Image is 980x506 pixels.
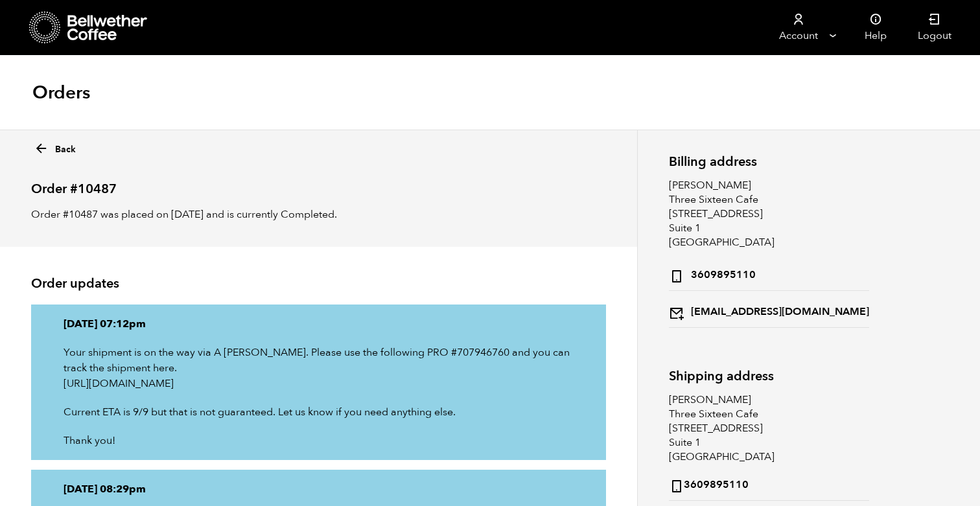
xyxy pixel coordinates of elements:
p: Current ETA is 9/9 but that is not guaranteed. Let us know if you need anything else. [64,404,574,420]
h1: Orders [32,81,90,104]
strong: 3609895110 [669,265,756,284]
p: Thank you! [64,433,574,448]
strong: [EMAIL_ADDRESS][DOMAIN_NAME] [669,302,869,321]
strong: 3609895110 [669,475,749,494]
h2: Order updates [31,276,606,292]
p: [DATE] 08:29pm [64,481,574,497]
p: [DATE] 07:12pm [64,316,574,332]
h2: Order #10487 [31,170,606,197]
h2: Shipping address [669,369,869,384]
a: Back [34,137,76,156]
address: [PERSON_NAME] Three Sixteen Cafe [STREET_ADDRESS] Suite 1 [GEOGRAPHIC_DATA] [669,393,869,501]
a: [URL][DOMAIN_NAME] [64,376,174,391]
h2: Billing address [669,154,869,169]
address: [PERSON_NAME] Three Sixteen Cafe [STREET_ADDRESS] Suite 1 [GEOGRAPHIC_DATA] [669,178,869,328]
p: Order #10487 was placed on [DATE] and is currently Completed. [31,207,606,222]
p: Your shipment is on the way via A [PERSON_NAME]. Please use the following PRO #707946760 and you ... [64,345,574,391]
